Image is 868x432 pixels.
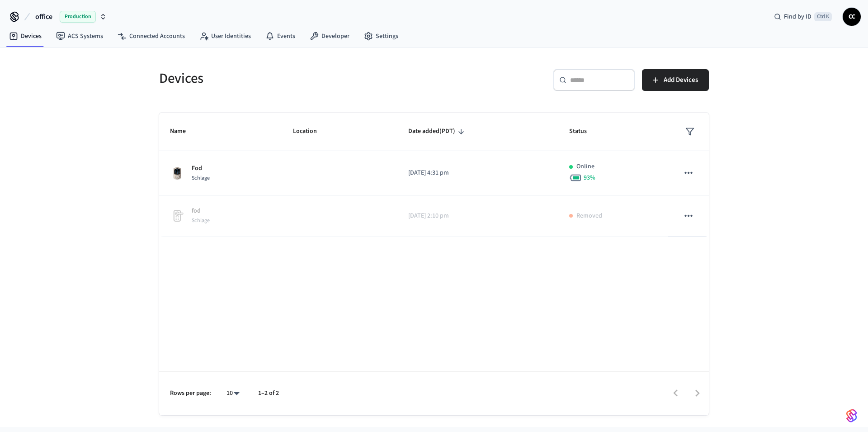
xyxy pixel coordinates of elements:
[110,28,192,44] a: Connected Accounts
[302,28,357,44] a: Developer
[192,206,210,216] p: fod
[258,28,302,44] a: Events
[357,28,406,44] a: Settings
[293,168,386,178] p: -
[192,28,258,44] a: User Identities
[192,164,210,173] p: Fod
[576,162,594,171] p: Online
[35,11,52,22] span: office
[170,166,184,180] img: Schlage Sense Smart Deadbolt with Camelot Trim, Front
[569,124,599,138] span: Status
[846,408,857,423] img: SeamLogoGradient.69752ec5.svg
[192,217,210,224] span: Schlage
[576,211,602,221] p: Removed
[170,124,198,138] span: Name
[814,12,832,21] span: Ctrl K
[258,389,279,398] p: 1–2 of 2
[170,389,211,398] p: Rows per page:
[222,387,244,400] div: 10
[767,9,839,25] div: Find by IDCtrl K
[2,28,49,44] a: Devices
[159,69,429,88] h5: Devices
[192,174,210,182] span: Schlage
[170,209,184,223] img: Placeholder Lock Image
[293,211,386,221] p: -
[60,11,96,23] span: Production
[408,168,548,178] p: [DATE] 4:31 pm
[844,9,860,25] span: CC
[664,74,698,86] span: Add Devices
[784,12,811,21] span: Find by ID
[293,124,329,138] span: Location
[408,211,548,221] p: [DATE] 2:10 pm
[584,173,595,182] span: 93 %
[408,124,467,138] span: Date added(PDT)
[642,69,709,91] button: Add Devices
[843,8,861,26] button: CC
[159,113,709,237] table: sticky table
[49,28,110,44] a: ACS Systems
